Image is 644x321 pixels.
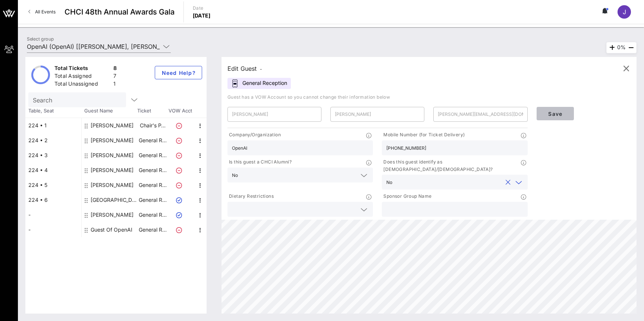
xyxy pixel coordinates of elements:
span: J [623,8,626,16]
p: General R… [138,178,167,193]
p: Sponsor Group Name [382,193,431,200]
div: 224 • 3 [25,148,81,163]
span: Guest Name [81,107,137,115]
button: Save [537,107,574,120]
div: Claudia Fischer [91,133,133,148]
p: [DATE] [193,12,211,19]
span: VOW Acct [167,107,193,115]
div: Guest Of OpenAI [91,222,132,237]
input: Last Name* [335,108,420,120]
p: General R… [138,222,167,237]
div: 224 • 4 [25,163,81,178]
span: CHCI 48th Annual Awards Gala [65,6,175,18]
input: First Name* [232,108,317,120]
div: No [386,180,392,185]
div: 8 [113,64,117,74]
div: - [25,207,81,222]
p: Date [193,4,211,12]
button: Need Help? [155,66,202,79]
div: General Reception [227,78,291,89]
button: clear icon [506,179,511,186]
p: Chair's P… [138,118,167,133]
div: J [618,5,631,19]
span: All Events [35,9,56,15]
div: 1 [113,80,117,89]
div: Mattie Zazueta [91,163,133,178]
p: Dietary Restrictions [227,193,274,200]
div: Total Tickets [54,64,110,74]
div: Marisa Moret [91,118,133,133]
p: Does this guest identify as [DEMOGRAPHIC_DATA]/[DEMOGRAPHIC_DATA]? [382,158,521,173]
span: Table, Seat [25,107,81,115]
span: Need Help? [161,70,196,76]
p: General R… [138,163,167,178]
div: No [227,168,373,182]
div: 0% [606,42,637,53]
p: General R… [138,193,167,207]
div: No [232,173,238,178]
p: General R… [138,133,167,148]
span: - [260,66,262,72]
p: Guest has a VOW Account so you cannot change their information below [227,93,631,101]
div: 224 • 5 [25,178,81,193]
span: Save [543,111,568,117]
div: 224 • 2 [25,133,81,148]
p: Mobile Number (for Ticket Delivery) [382,131,465,139]
div: Total Assigned [54,72,110,82]
div: Edit Guest [227,63,262,74]
input: Email* [438,108,523,120]
p: General R… [138,207,167,222]
div: Luis Sante [91,148,133,163]
div: Noclear icon [382,175,527,190]
p: Is this guest a CHCI Alumni? [227,158,292,166]
div: Total Unassigned [54,80,110,89]
div: 7 [113,72,117,82]
label: Select group [27,36,54,42]
p: General R… [138,148,167,163]
p: Company/Organization [227,131,281,139]
div: Felipe Millon [91,178,133,193]
a: All Events [24,6,60,18]
div: 224 • 6 [25,193,81,207]
div: Justin Oswald [91,207,133,222]
div: 224 • 1 [25,118,81,133]
span: Ticket [137,107,167,115]
div: Chan Park [91,193,138,207]
div: - [25,222,81,237]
